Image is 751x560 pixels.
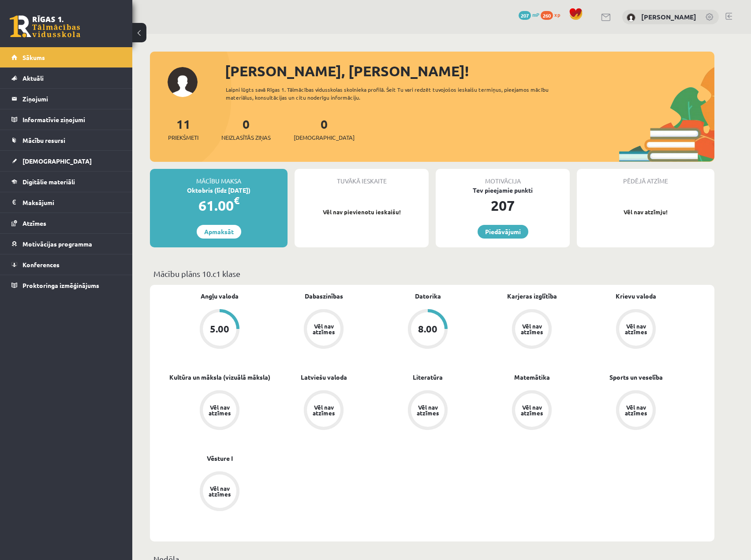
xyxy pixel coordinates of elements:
[436,195,570,216] div: 207
[22,74,44,82] span: Aktuāli
[519,11,531,20] span: 207
[413,373,443,382] a: Literatūra
[168,116,198,142] a: 11Priekšmeti
[22,53,45,61] span: Sākums
[294,133,355,142] span: [DEMOGRAPHIC_DATA]
[22,109,121,130] legend: Informatīvie ziņojumi
[22,157,92,165] span: [DEMOGRAPHIC_DATA]
[11,68,121,88] a: Aktuāli
[577,169,714,186] div: Pēdējā atzīme
[436,186,570,195] div: Tev pieejamie punkti
[22,240,92,248] span: Motivācijas programma
[150,195,288,216] div: 61.00
[480,390,584,432] a: Vēl nav atzīmes
[10,15,80,37] a: Rīgas 1. Tālmācības vidusskola
[507,291,557,301] a: Karjeras izglītība
[478,225,528,239] a: Piedāvājumi
[418,324,437,334] div: 8.00
[11,109,121,130] a: Informatīvie ziņojumi
[376,309,480,351] a: 8.00
[532,11,539,18] span: mP
[169,373,270,382] a: Kultūra un māksla (vizuālā māksla)
[11,151,121,171] a: [DEMOGRAPHIC_DATA]
[581,208,710,217] p: Vēl nav atzīmju!
[624,404,648,416] div: Vēl nav atzīmes
[11,213,121,233] a: Atzīmes
[207,454,233,463] a: Vēsture I
[197,225,241,239] a: Apmaksāt
[616,291,656,301] a: Krievu valoda
[584,309,688,351] a: Vēl nav atzīmes
[11,130,121,150] a: Mācību resursi
[11,234,121,254] a: Motivācijas programma
[22,261,60,269] span: Konferences
[22,178,75,186] span: Digitālie materiāli
[311,323,336,335] div: Vēl nav atzīmes
[519,11,539,18] a: 207 mP
[584,390,688,432] a: Vēl nav atzīmes
[168,133,198,142] span: Priekšmeti
[22,281,99,289] span: Proktoringa izmēģinājums
[11,47,121,67] a: Sākums
[168,390,272,432] a: Vēl nav atzīmes
[11,89,121,109] a: Ziņojumi
[305,291,343,301] a: Dabaszinības
[153,268,711,280] p: Mācību plāns 10.c1 klase
[272,309,376,351] a: Vēl nav atzīmes
[22,192,121,213] legend: Maksājumi
[11,254,121,275] a: Konferences
[554,11,560,18] span: xp
[11,275,121,295] a: Proktoringa izmēģinājums
[207,485,232,497] div: Vēl nav atzīmes
[641,12,696,21] a: [PERSON_NAME]
[150,169,288,186] div: Mācību maksa
[272,390,376,432] a: Vēl nav atzīmes
[210,324,229,334] div: 5.00
[22,89,121,109] legend: Ziņojumi
[201,291,239,301] a: Angļu valoda
[624,323,648,335] div: Vēl nav atzīmes
[295,169,429,186] div: Tuvākā ieskaite
[11,192,121,213] a: Maksājumi
[22,136,65,144] span: Mācību resursi
[207,404,232,416] div: Vēl nav atzīmes
[168,309,272,351] a: 5.00
[168,471,272,513] a: Vēl nav atzīmes
[225,60,714,82] div: [PERSON_NAME], [PERSON_NAME]!
[436,169,570,186] div: Motivācija
[226,86,564,101] div: Laipni lūgts savā Rīgas 1. Tālmācības vidusskolas skolnieka profilā. Šeit Tu vari redzēt tuvojošo...
[415,404,440,416] div: Vēl nav atzīmes
[221,116,271,142] a: 0Neizlasītās ziņas
[299,208,424,217] p: Vēl nav pievienotu ieskaišu!
[519,323,544,335] div: Vēl nav atzīmes
[541,11,564,18] a: 260 xp
[294,116,355,142] a: 0[DEMOGRAPHIC_DATA]
[221,133,271,142] span: Neizlasītās ziņas
[609,373,663,382] a: Sports un veselība
[480,309,584,351] a: Vēl nav atzīmes
[415,291,441,301] a: Datorika
[301,373,347,382] a: Latviešu valoda
[150,186,288,195] div: Oktobris (līdz [DATE])
[541,11,553,20] span: 260
[514,373,550,382] a: Matemātika
[311,404,336,416] div: Vēl nav atzīmes
[627,13,635,22] img: Mārtiņš Kasparinskis
[22,219,46,227] span: Atzīmes
[376,390,480,432] a: Vēl nav atzīmes
[234,194,239,207] span: €
[11,172,121,192] a: Digitālie materiāli
[519,404,544,416] div: Vēl nav atzīmes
